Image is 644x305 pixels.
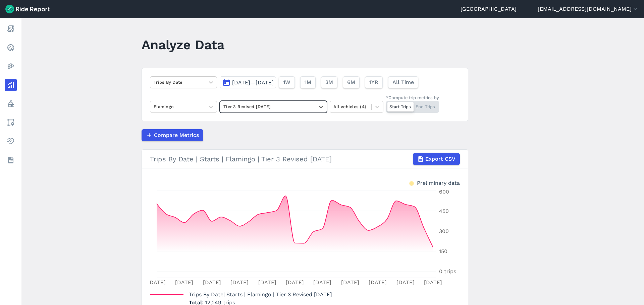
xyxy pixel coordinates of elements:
[439,208,449,214] tspan: 450
[369,279,387,286] tspan: [DATE]
[283,78,290,86] span: 1W
[313,279,331,286] tspan: [DATE]
[5,79,17,91] a: Analyze
[148,279,166,286] tspan: [DATE]
[413,153,460,165] button: Export CSV
[439,188,449,195] tspan: 600
[439,248,447,254] tspan: 150
[189,291,332,298] span: | Starts | Flamingo | Tier 3 Revised [DATE]
[220,76,276,88] button: [DATE]—[DATE]
[305,78,311,86] span: 1M
[439,268,456,275] tspan: 0 trips
[5,98,17,110] a: Policy
[279,76,295,88] button: 1W
[396,279,415,286] tspan: [DATE]
[189,289,223,298] span: Trips By Date
[142,35,224,54] h1: Analyze Data
[538,5,639,13] button: [EMAIL_ADDRESS][DOMAIN_NAME]
[343,76,360,88] button: 6M
[5,5,50,13] img: Ride Report
[300,76,316,88] button: 1M
[150,153,460,165] div: Trips By Date | Starts | Flamingo | Tier 3 Revised [DATE]
[230,279,249,286] tspan: [DATE]
[232,79,274,86] span: [DATE]—[DATE]
[154,131,199,139] span: Compare Metrics
[286,279,304,286] tspan: [DATE]
[369,78,378,86] span: 1YR
[5,42,17,54] a: Realtime
[321,76,337,88] button: 3M
[461,5,517,13] a: [GEOGRAPHIC_DATA]
[5,154,17,166] a: Datasets
[5,23,17,35] a: Report
[5,117,17,129] a: Areas
[439,228,449,234] tspan: 300
[417,179,460,186] div: Preliminary data
[5,135,17,147] a: Health
[392,78,414,86] span: All Time
[142,129,203,141] button: Compare Metrics
[425,155,455,163] span: Export CSV
[258,279,276,286] tspan: [DATE]
[341,279,359,286] tspan: [DATE]
[386,94,439,101] div: *Compute trip metrics by
[325,78,333,86] span: 3M
[365,76,383,88] button: 1YR
[347,78,355,86] span: 6M
[5,60,17,72] a: Heatmaps
[424,279,442,286] tspan: [DATE]
[388,76,418,88] button: All Time
[175,279,193,286] tspan: [DATE]
[203,279,221,286] tspan: [DATE]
